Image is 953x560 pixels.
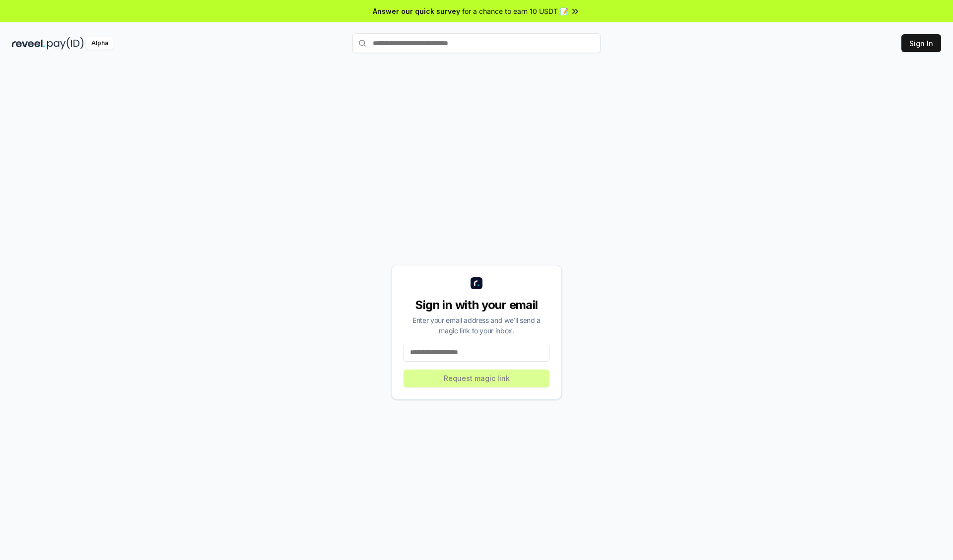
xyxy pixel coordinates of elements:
img: reveel_dark [12,37,45,50]
div: Sign in with your email [404,297,549,313]
div: Alpha [86,37,114,50]
button: Sign In [901,34,941,52]
div: Enter your email address and we’ll send a magic link to your inbox. [404,315,549,336]
img: pay_id [47,37,84,50]
span: for a chance to earn 10 USDT 📝 [462,6,568,16]
span: Answer our quick survey [373,6,460,16]
img: logo_small [471,277,482,289]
